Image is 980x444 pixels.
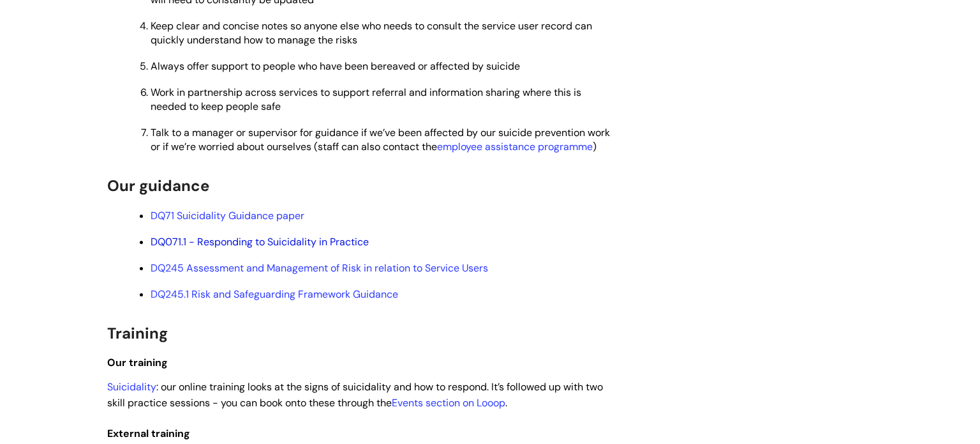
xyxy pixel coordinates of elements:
[107,323,168,343] span: Training
[392,396,505,410] a: Events section on Looop
[107,427,190,440] span: External training
[151,209,304,222] a: DQ71 Suicidality Guidance paper
[107,176,209,195] span: Our guidance
[151,86,581,113] span: Work in partnership across services to support referral and information sharing where this is nee...
[151,261,488,275] a: DQ245 Assessment and Management of Risk in relation to Service Users
[151,59,520,73] span: Always offer support to people who have been bereaved or affected by suicide
[151,126,610,153] span: Talk to a manager or supervisor for guidance if we’ve been affected by our suicide prevention wor...
[151,287,398,301] a: DQ245.1 Risk and Safeguarding Framework Guidance
[437,140,593,153] a: employee assistance programme
[151,19,592,47] span: Keep clear and concise notes so anyone else who needs to consult the service user record can quic...
[107,380,603,410] span: : our online training looks at the signs of suicidality and how to respond. It’s followed up with...
[107,380,156,394] a: Suicidality
[107,356,168,369] span: Our training
[151,235,369,249] a: DQ071.1 - Responding to Suicidality in Practice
